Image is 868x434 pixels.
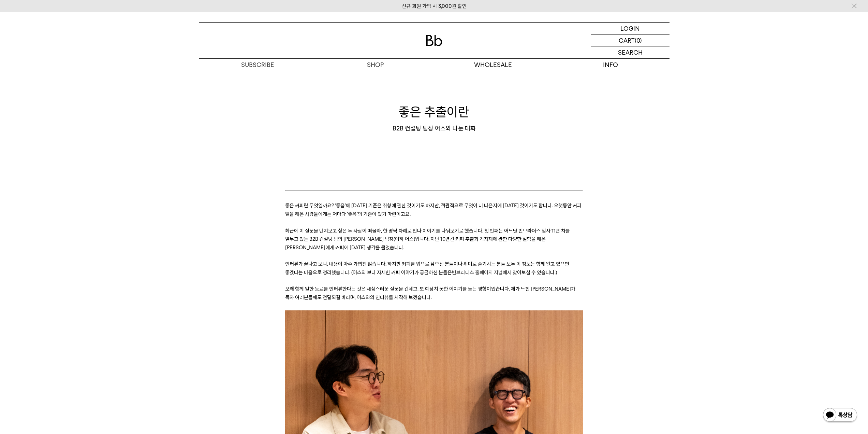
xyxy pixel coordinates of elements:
p: CART [619,34,635,46]
span: 좋은 커피란 무엇일까요? ‘좋음’에 [DATE] 기준은 취향에 관한 것이기도 하지만, 객관적으로 무엇이 더 나은지에 [DATE] 것이기도 합니다. 오랫동안 커피 일을 해온 사... [285,202,582,217]
a: 빈브라더스 홈페이지 저널 [452,269,503,276]
span: 최근에 이 질문을 던져보고 싶은 두 사람이 떠올라, 한 명씩 차례로 만나 이야기를 나눠보기로 했습니다. 첫 번째는 어느덧 빈브라더스 입사 11년 차를 앞두고 있는 B2B 컨설... [285,228,570,251]
a: CART (0) [591,34,670,46]
a: LOGIN [591,23,670,34]
p: WHOLESALE [434,59,552,71]
a: SHOP [317,59,434,71]
span: 오래 함께 일한 동료를 인터뷰한다는 것은 새삼스러운 질문을 건네고, 또 예상치 못한 이야기를 듣는 경험이었습니다. 제가 느낀 [PERSON_NAME]가 독자 여러분들께도 전달... [285,286,575,300]
a: 신규 회원 가입 시 3,000원 할인 [402,3,467,9]
p: SEARCH [618,46,643,58]
span: 에서 찾아보실 수 있습니다.) [503,269,557,276]
a: SUBSCRIBE [199,59,317,71]
p: (0) [635,34,642,46]
h1: 좋은 추출이란 [199,103,670,121]
div: B2B 컨설팅 팀장 어스와 나눈 대화 [199,124,670,132]
p: LOGIN [620,23,640,34]
img: 로고 [426,35,442,46]
span: 인터뷰가 끝나고 보니, 내용이 아주 가볍진 않습니다. 하지만 커피를 업으로 삼으신 분들이나 취미로 즐기시는 분들 모두 이 정도는 함께 알고 있으면 좋겠다는 마음으로 정리했습니... [285,261,569,275]
p: INFO [552,59,670,71]
img: 카카오톡 채널 1:1 채팅 버튼 [822,407,858,424]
